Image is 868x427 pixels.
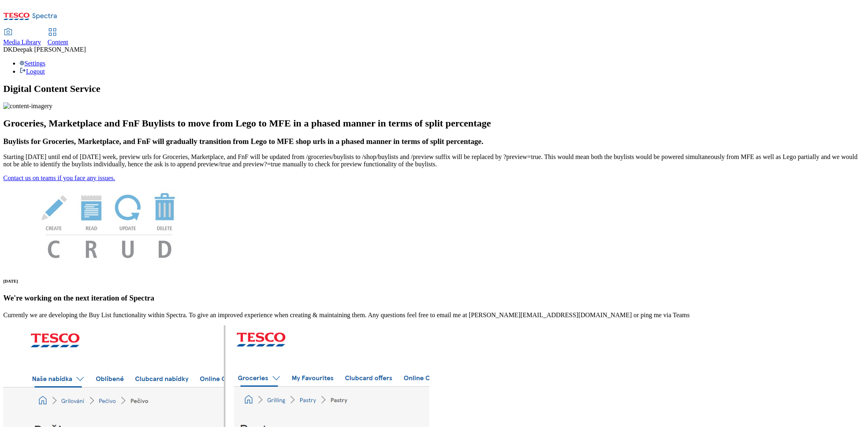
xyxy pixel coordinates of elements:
[3,83,865,94] h1: Digital Content Service
[3,294,865,303] h3: We're working on the next iteration of Spectra
[3,182,215,267] img: News Image
[3,29,41,46] a: Media Library
[3,137,865,146] h3: Buylists for Groceries, Marketplace, and FnF will gradually transition from Lego to MFE shop urls...
[48,29,68,46] a: Content
[20,60,46,67] a: Settings
[3,312,865,319] p: Currently we are developing the Buy List functionality within Spectra. To give an improved experi...
[20,68,45,75] a: Logout
[3,46,13,53] span: DK
[48,39,68,46] span: Content
[3,102,52,110] img: content-imagery
[3,118,865,129] h2: Groceries, Marketplace and FnF Buylists to move from Lego to MFE in a phased manner in terms of s...
[3,174,115,181] a: Contact us on teams if you face any issues.
[3,39,41,46] span: Media Library
[13,46,86,53] span: Deepak [PERSON_NAME]
[3,279,865,283] h6: [DATE]
[3,153,865,168] p: Starting [DATE] until end of [DATE] week, preview urls for Groceries, Marketplace, and FnF will b...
